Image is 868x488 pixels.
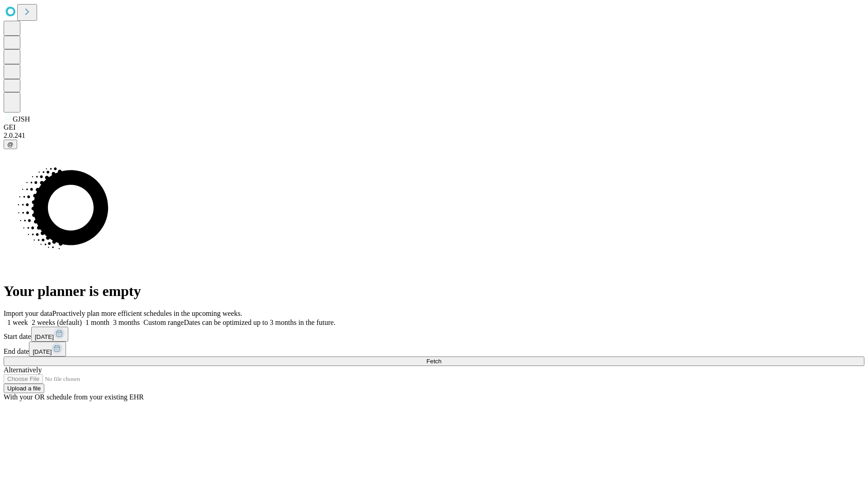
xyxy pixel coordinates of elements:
span: 3 months [113,319,140,326]
span: [DATE] [33,348,52,355]
span: With your OR schedule from your existing EHR [4,393,144,401]
span: 2 weeks (default) [32,319,82,326]
div: Start date [4,327,864,342]
h1: Your planner is empty [4,283,864,300]
span: [DATE] [35,333,54,340]
span: GJSH [13,115,30,123]
button: @ [4,140,17,149]
div: 2.0.241 [4,131,864,140]
span: Custom range [143,319,184,326]
button: Upload a file [4,384,44,393]
div: End date [4,342,864,357]
button: Fetch [4,357,864,366]
span: Dates can be optimized up to 3 months in the future. [184,319,335,326]
div: GEI [4,123,864,131]
span: Import your data [4,310,52,317]
span: Alternatively [4,366,42,374]
button: [DATE] [31,327,68,342]
span: Fetch [426,358,441,365]
span: 1 month [85,319,109,326]
span: 1 week [7,319,28,326]
span: @ [7,141,14,148]
span: Proactively plan more efficient schedules in the upcoming weeks. [52,310,242,317]
button: [DATE] [29,342,66,357]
